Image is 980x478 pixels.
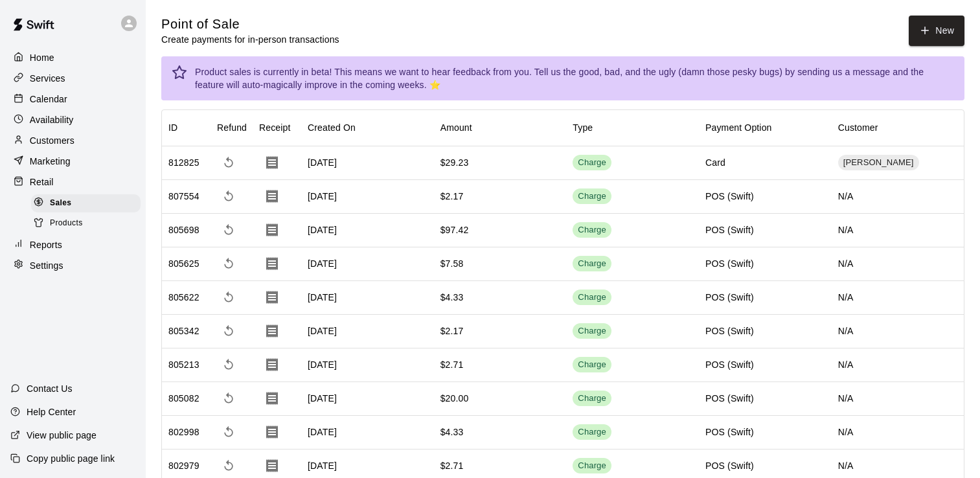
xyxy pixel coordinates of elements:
[705,291,754,304] div: POS (Swift)
[259,183,285,209] button: Download Receipt
[10,69,135,88] a: Services
[797,67,890,77] a: sending us a message
[705,426,754,438] div: POS (Swift)
[259,385,285,411] button: Download Receipt
[27,452,115,465] p: Copy public page link
[832,416,964,450] div: N/A
[217,319,240,343] span: Refund payment
[211,109,253,146] div: Refund
[31,194,141,212] div: Sales
[440,109,472,146] div: Amount
[168,257,199,270] div: 805625
[217,454,240,477] span: Refund payment
[217,387,240,410] span: Refund payment
[301,146,434,180] div: [DATE]
[195,60,954,97] div: Product sales is currently in beta! This means we want to hear feedback from you. Tell us the goo...
[217,218,240,242] span: Refund payment
[578,190,606,203] div: Charge
[259,251,285,277] button: Download Receipt
[705,358,754,371] div: POS (Swift)
[440,392,469,405] div: $20.00
[162,109,211,146] div: ID
[705,190,754,203] div: POS (Swift)
[30,72,65,85] p: Services
[832,315,964,348] div: N/A
[705,392,754,405] div: POS (Swift)
[259,419,285,445] button: Download Receipt
[301,416,434,450] div: [DATE]
[440,459,464,472] div: $2.71
[10,110,135,130] a: Availability
[27,382,73,395] p: Contact Us
[573,109,593,146] div: Type
[301,315,434,348] div: [DATE]
[161,16,339,33] h5: Point of Sale
[705,109,772,146] div: Payment Option
[10,172,135,192] div: Retail
[434,109,567,146] div: Amount
[259,217,285,243] button: Download Receipt
[440,324,464,337] div: $2.17
[301,214,434,247] div: [DATE]
[301,281,434,315] div: [DATE]
[440,156,469,169] div: $29.23
[168,324,199,337] div: 805342
[699,109,832,146] div: Payment Option
[440,426,464,438] div: $4.33
[705,324,754,337] div: POS (Swift)
[301,180,434,214] div: [DATE]
[30,155,71,168] p: Marketing
[838,157,919,169] span: [PERSON_NAME]
[578,393,606,405] div: Charge
[31,213,146,233] a: Products
[578,291,606,304] div: Charge
[217,185,240,208] span: Refund payment
[10,235,135,255] a: Reports
[440,223,469,236] div: $97.42
[10,48,135,67] div: Home
[217,286,240,309] span: Refund payment
[838,109,878,146] div: Customer
[832,180,964,214] div: N/A
[259,109,291,146] div: Receipt
[578,157,606,169] div: Charge
[832,247,964,281] div: N/A
[217,252,240,275] span: Refund payment
[440,190,464,203] div: $2.17
[832,281,964,315] div: N/A
[31,214,141,233] div: Products
[168,109,177,146] div: ID
[705,223,754,236] div: POS (Swift)
[27,405,76,418] p: Help Center
[30,259,63,272] p: Settings
[578,359,606,371] div: Charge
[838,155,919,170] div: [PERSON_NAME]
[217,353,240,376] span: Refund payment
[705,459,754,472] div: POS (Swift)
[161,33,339,46] p: Create payments for in-person transactions
[440,358,464,371] div: $2.71
[832,382,964,416] div: N/A
[301,109,434,146] div: Created On
[301,382,434,416] div: [DATE]
[168,426,199,438] div: 802998
[50,197,71,210] span: Sales
[832,214,964,247] div: N/A
[440,291,464,304] div: $4.33
[259,318,285,344] button: Download Receipt
[578,325,606,337] div: Charge
[259,284,285,310] button: Download Receipt
[30,51,54,64] p: Home
[301,348,434,382] div: [DATE]
[30,176,54,188] p: Retail
[578,224,606,236] div: Charge
[566,109,699,146] div: Type
[10,131,135,150] a: Customers
[10,89,135,109] a: Calendar
[440,257,464,270] div: $7.58
[578,426,606,438] div: Charge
